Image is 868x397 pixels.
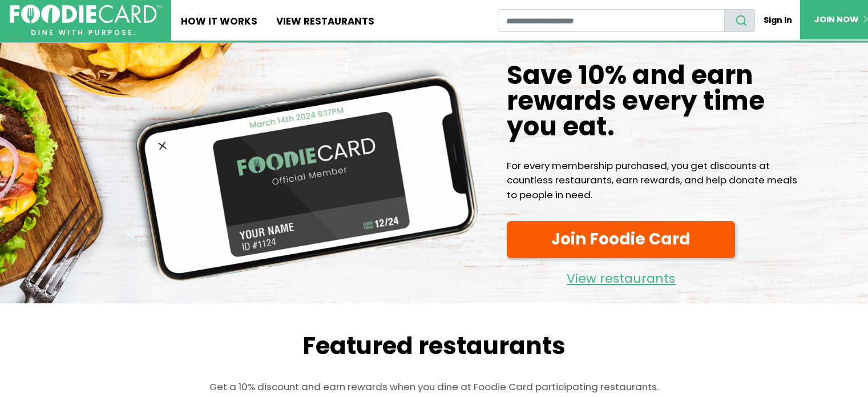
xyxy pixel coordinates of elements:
[10,5,162,35] img: FoodieCard; Eat, Drink, Save, Donate
[498,9,725,32] input: restaurant search
[92,380,777,394] p: Get a 10% discount and earn rewards when you dine at Foodie Card participating restaurants.
[507,159,804,202] p: For every membership purchased, you get discounts at countless restaurants, earn rewards, and hel...
[755,9,800,31] a: Sign In
[724,9,755,32] button: search
[92,332,777,360] h2: Featured restaurants
[507,263,735,289] a: View restaurants
[507,221,735,258] a: Join Foodie Card
[507,62,804,140] h1: Save 10% and earn rewards every time you eat.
